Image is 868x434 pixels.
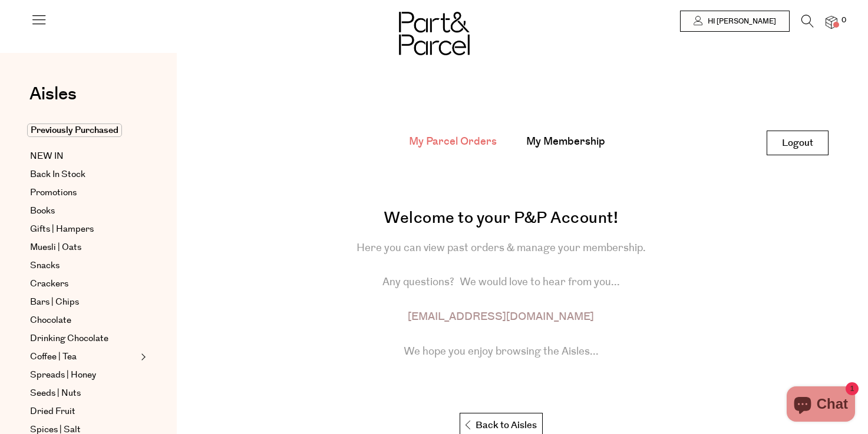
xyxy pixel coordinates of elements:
[29,85,77,115] a: Aisles
[30,123,137,138] a: Previously Purchased
[30,241,137,255] a: Muesli | Oats
[30,386,137,400] a: Seeds | Nuts
[30,241,81,255] span: Muesli | Oats
[30,350,137,364] a: Coffee | Tea
[30,350,77,364] span: Coffee | Tea
[138,350,146,364] button: Expand/Collapse Coffee | Tea
[30,295,79,309] span: Bars | Chips
[767,131,829,155] a: Logout
[30,168,85,182] span: Back In Stock
[705,16,776,26] span: Hi [PERSON_NAME]
[30,405,75,419] span: Dried Fruit
[783,386,859,425] inbox-online-store-chat: Shopify online store chat
[526,134,605,149] a: My Membership
[29,81,77,107] span: Aisles
[197,343,804,360] p: We hope you enjoy browsing the Aisles...
[30,149,64,163] span: NEW IN
[30,405,137,419] a: Dried Fruit
[30,149,137,163] a: NEW IN
[30,332,108,346] span: Drinking Chocolate
[409,134,497,149] a: My Parcel Orders
[30,259,60,273] span: Snacks
[30,222,94,236] span: Gifts | Hampers
[30,368,137,382] a: Spreads | Honey
[27,123,122,137] span: Previously Purchased
[30,313,71,328] span: Chocolate
[30,277,68,291] span: Crackers
[839,15,849,26] span: 0
[30,168,137,182] a: Back In Stock
[30,259,137,273] a: Snacks
[30,204,55,218] span: Books
[30,313,137,328] a: Chocolate
[399,12,470,55] img: Part&Parcel
[197,240,804,257] p: Here you can view past orders & manage your membership.
[680,11,790,32] a: Hi [PERSON_NAME]
[30,204,137,218] a: Books
[30,222,137,236] a: Gifts | Hampers
[408,309,594,325] a: [EMAIL_ADDRESS][DOMAIN_NAME]
[30,368,96,382] span: Spreads | Honey
[30,295,137,309] a: Bars | Chips
[197,274,804,291] p: Any questions? We would love to hear from you...
[826,16,837,28] a: 0
[197,209,804,228] h4: Welcome to your P&P Account!
[30,332,137,346] a: Drinking Chocolate
[30,186,77,200] span: Promotions
[30,186,137,200] a: Promotions
[30,386,81,400] span: Seeds | Nuts
[30,277,137,291] a: Crackers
